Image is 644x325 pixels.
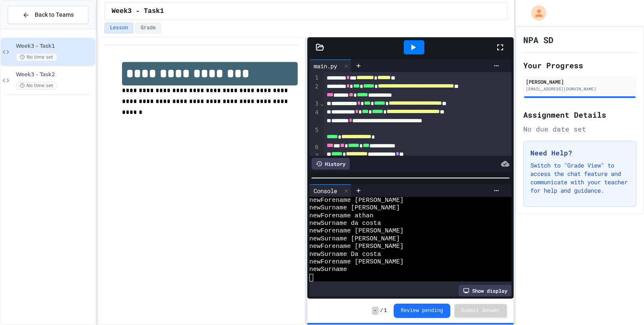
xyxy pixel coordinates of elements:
[309,266,347,273] span: newSurname
[16,82,57,90] span: No time set
[309,184,352,197] div: Console
[312,158,350,170] div: History
[574,255,636,291] iframe: chat widget
[309,186,341,195] div: Console
[309,212,374,220] span: newForename athan
[454,304,507,317] button: Submit Answer
[309,220,381,227] span: newSurname da costa
[309,197,404,204] span: newForename [PERSON_NAME]
[523,124,636,134] div: No due date set
[8,6,88,24] button: Back to Teams
[309,152,320,160] div: 7
[384,307,387,314] span: 1
[309,251,381,258] span: newSurname Da costa
[309,227,404,235] span: newForename [PERSON_NAME]
[309,243,404,250] span: newForename [PERSON_NAME]
[309,100,320,108] div: 3
[526,86,634,92] div: [EMAIL_ADDRESS][DOMAIN_NAME]
[320,100,324,107] span: Fold line
[461,307,501,314] span: Submit Answer
[523,59,636,71] h2: Your Progress
[530,148,629,158] h3: Need Help?
[523,109,636,121] h2: Assignment Details
[309,108,320,126] div: 4
[309,126,320,144] div: 5
[609,291,636,317] iframe: chat widget
[530,161,629,195] p: Switch to "Grade View" to access the chat feature and communicate with your teacher for help and ...
[309,74,320,83] div: 1
[523,34,553,46] h1: NPA SD
[380,307,383,314] span: /
[309,62,341,70] div: main.py
[16,71,93,78] span: Week3 - Task2
[309,258,404,266] span: newForename [PERSON_NAME]
[112,6,164,16] span: Week3 - Task1
[394,304,450,318] button: Review pending
[459,285,512,297] div: Show display
[526,78,634,85] div: [PERSON_NAME]
[309,204,400,212] span: newSurname [PERSON_NAME]
[35,10,74,19] span: Back to Teams
[135,23,161,34] button: Grade
[309,143,320,152] div: 6
[16,43,93,50] span: Week3 - Task1
[104,23,133,34] button: Lesson
[309,59,352,72] div: main.py
[309,235,400,243] span: newSurname [PERSON_NAME]
[16,53,57,61] span: No time set
[309,83,320,100] div: 2
[372,307,378,315] span: -
[522,3,548,23] div: My Account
